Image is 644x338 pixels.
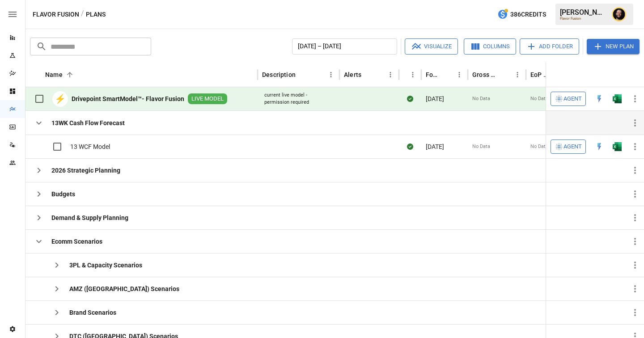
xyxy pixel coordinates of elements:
[426,71,440,78] div: Forecast start
[69,308,116,317] b: Brand Scenarios
[45,71,63,78] div: Name
[595,94,604,103] div: Open in Quick Edit
[264,92,333,106] div: current live model - permission required
[70,142,110,151] span: 13 WCF Model
[51,166,120,175] b: 2026 Strategic Planning
[613,94,622,103] div: Open in Excel
[51,237,102,246] b: Ecomm Scenarios
[560,8,606,17] div: [PERSON_NAME]
[595,142,604,151] div: Open in Quick Edit
[453,68,466,81] button: Forecast start column menu
[472,143,490,150] span: No Data
[494,6,550,23] button: 386Credits
[64,68,76,81] button: Sort
[530,143,548,150] span: No Data
[520,38,579,55] button: Add Folder
[72,94,184,103] b: Drivepoint SmartModel™- Flavor Fusion
[613,142,622,151] div: Open in Excel
[51,213,128,222] b: Demand & Supply Planning
[631,68,644,81] button: Sort
[551,139,586,154] button: Agent
[464,38,516,55] button: Columns
[297,68,309,81] button: Sort
[441,68,453,81] button: Sort
[472,71,498,78] div: Gross Margin
[587,39,640,54] button: New Plan
[612,7,626,21] img: Ciaran Nugent
[560,17,606,21] div: Flavor Fusion
[563,94,582,104] span: Agent
[595,94,604,103] img: quick-edit-flash.b8aec18c.svg
[421,87,468,111] div: [DATE]
[510,9,546,20] span: 386 Credits
[292,38,397,55] button: [DATE] – [DATE]
[325,68,337,81] button: Description column menu
[606,2,631,27] button: Ciaran Nugent
[613,94,622,103] img: excel-icon.76473adf.svg
[563,142,582,152] span: Agent
[407,94,413,103] div: Sync complete
[551,92,586,106] button: Agent
[421,135,468,158] div: [DATE]
[262,71,296,78] div: Description
[33,9,79,20] button: Flavor Fusion
[69,261,142,270] b: 3PL & Capacity Scenarios
[407,68,419,81] button: Status column menu
[51,190,75,199] b: Budgets
[405,38,458,55] button: Visualize
[384,68,397,81] button: Alerts column menu
[499,68,511,81] button: Sort
[407,142,413,151] div: Sync complete
[472,95,490,102] span: No Data
[188,95,227,103] span: LIVE MODEL
[399,68,412,81] button: Sort
[530,71,551,78] div: EoP Cash
[613,142,622,151] img: excel-icon.76473adf.svg
[52,91,68,107] div: ⚡
[530,95,548,102] span: No Data
[51,118,125,127] b: 13WK Cash Flow Forecast
[595,142,604,151] img: quick-edit-flash.b8aec18c.svg
[362,68,375,81] button: Sort
[81,9,84,20] div: /
[511,68,524,81] button: Gross Margin column menu
[344,71,361,78] div: Alerts
[69,284,179,293] b: AMZ ([GEOGRAPHIC_DATA]) Scenarios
